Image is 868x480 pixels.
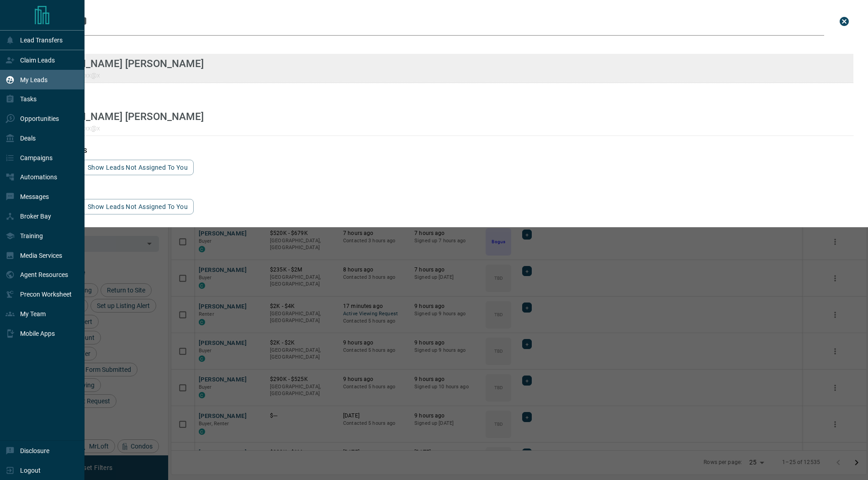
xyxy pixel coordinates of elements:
[35,41,853,48] h3: name matches
[35,147,853,154] h3: phone matches
[35,186,853,193] h3: id matches
[82,199,194,214] button: show leads not assigned to you
[44,125,204,132] p: juangonzalez.ixx@x
[44,110,204,122] p: [PERSON_NAME] [PERSON_NAME]
[835,12,853,31] button: close search bar
[44,57,204,69] p: [PERSON_NAME] [PERSON_NAME]
[82,160,194,175] button: show leads not assigned to you
[35,94,853,101] h3: email matches
[44,72,204,79] p: juangonzalez.ixx@x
